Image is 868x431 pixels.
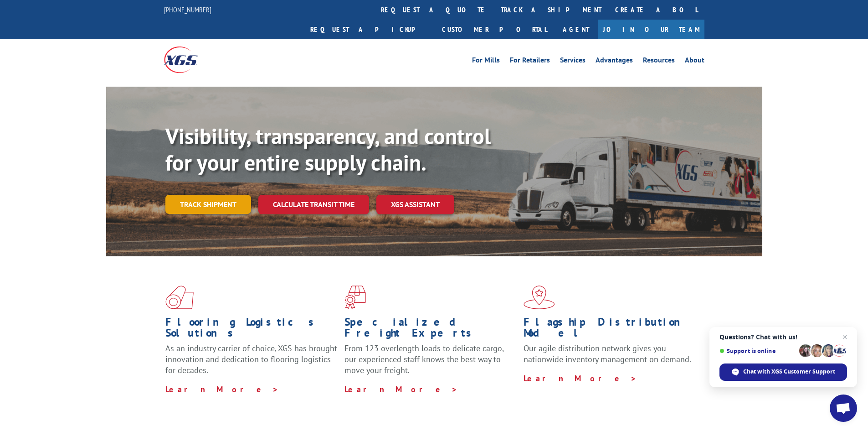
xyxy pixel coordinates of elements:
a: Learn More > [165,384,279,395]
img: xgs-icon-focused-on-flooring-red [344,286,366,309]
img: xgs-icon-total-supply-chain-intelligence-red [165,286,194,309]
a: Join Our Team [598,20,704,39]
a: Resources [643,57,675,67]
img: xgs-icon-flagship-distribution-model-red [524,286,555,309]
a: About [685,57,704,67]
h1: Flooring Logistics Solutions [165,317,338,343]
a: For Mills [472,57,500,67]
a: Advantages [596,57,633,67]
span: Questions? Chat with us! [719,333,847,341]
a: For Retailers [510,57,550,67]
a: Services [560,57,586,67]
h1: Flagship Distribution Model [524,317,696,343]
span: Chat with XGS Customer Support [719,363,847,381]
a: XGS ASSISTANT [376,195,454,214]
a: Calculate transit time [258,195,369,214]
span: Chat with XGS Customer Support [743,368,835,376]
a: Customer Portal [435,20,554,39]
span: As an industry carrier of choice, XGS has brought innovation and dedication to flooring logistics... [165,343,337,375]
p: From 123 overlength loads to delicate cargo, our experienced staff knows the best way to move you... [344,343,517,384]
a: Agent [554,20,598,39]
a: Request a pickup [303,20,435,39]
span: Support is online [719,348,796,354]
a: Learn More > [524,373,637,384]
a: Open chat [830,395,857,422]
b: Visibility, transparency, and control for your entire supply chain. [165,122,491,177]
a: Learn More > [344,384,458,395]
a: Track shipment [165,195,251,214]
a: [PHONE_NUMBER] [164,5,211,14]
span: Our agile distribution network gives you nationwide inventory management on demand. [524,343,691,364]
h1: Specialized Freight Experts [344,317,517,343]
